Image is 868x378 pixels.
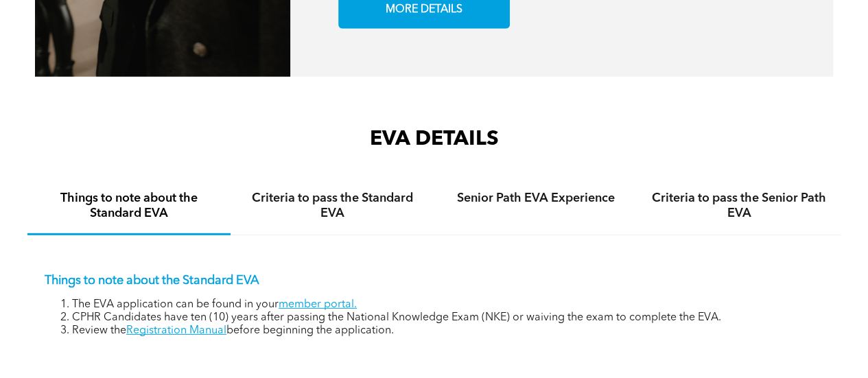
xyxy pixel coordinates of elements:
[45,273,823,288] p: Things to note about the Standard EVA
[650,191,828,221] h4: Criteria to pass the Senior Path EVA
[72,298,823,311] li: The EVA application can be found in your
[370,129,499,150] span: EVA DETAILS
[40,191,218,221] h4: Things to note about the Standard EVA
[72,311,823,324] li: CPHR Candidates have ten (10) years after passing the National Knowledge Exam (NKE) or waiving th...
[126,325,226,336] a: Registration Manual
[72,324,823,338] li: Review the before beginning the application.
[243,191,421,221] h4: Criteria to pass the Standard EVA
[279,299,357,310] a: member portal.
[447,191,625,206] h4: Senior Path EVA Experience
